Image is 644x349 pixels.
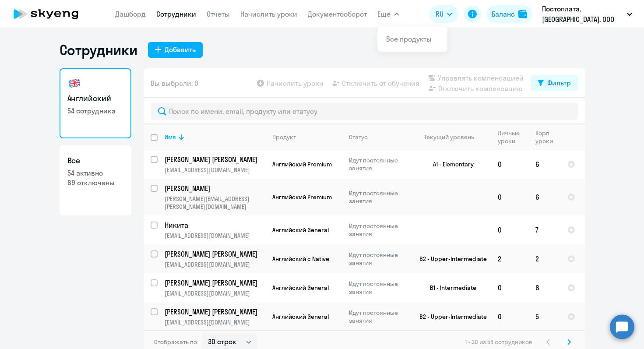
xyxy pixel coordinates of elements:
h1: Сотрудники [60,41,137,59]
a: Дашборд [115,10,146,18]
p: 69 отключены [67,178,123,187]
td: 0 [491,150,528,179]
button: Фильтр [531,75,578,91]
a: Документооборот [308,10,367,18]
p: [PERSON_NAME][EMAIL_ADDRESS][PERSON_NAME][DOMAIN_NAME] [165,195,265,211]
input: Поиск по имени, email, продукту или статусу [151,102,578,120]
td: 2 [491,244,528,273]
p: [PERSON_NAME] [PERSON_NAME] [165,278,264,288]
a: [PERSON_NAME] [165,183,265,193]
td: 0 [491,215,528,244]
button: Добавить [148,42,203,58]
div: Фильтр [547,78,571,88]
div: Текущий уровень [416,133,490,141]
p: Идут постоянные занятия [349,309,409,324]
p: [PERSON_NAME] [165,183,264,193]
p: [EMAIL_ADDRESS][DOMAIN_NAME] [165,261,265,268]
p: [PERSON_NAME] [PERSON_NAME] [165,307,264,317]
p: Постоплата, [GEOGRAPHIC_DATA], ООО [542,4,623,25]
div: Статус [349,133,368,141]
td: B2 - Upper-Intermediate [409,244,491,273]
div: Текущий уровень [424,133,474,141]
p: Идут постоянные занятия [349,189,409,205]
td: A1 - Elementary [409,150,491,179]
td: B1 - Intermediate [409,273,491,302]
p: [PERSON_NAME] [PERSON_NAME] [165,249,264,259]
div: Корп. уроки [535,129,560,145]
td: B2 - Upper-Intermediate [409,302,491,331]
p: [PERSON_NAME] [PERSON_NAME] [165,155,264,164]
a: Отчеты [207,10,230,18]
span: Английский General [272,226,329,234]
p: [EMAIL_ADDRESS][DOMAIN_NAME] [165,318,265,326]
div: Имя [165,133,176,141]
span: Вы выбрали: 0 [151,78,198,88]
span: Отображать по: [154,338,198,346]
p: [EMAIL_ADDRESS][DOMAIN_NAME] [165,289,265,297]
div: Продукт [272,133,296,141]
a: [PERSON_NAME] [PERSON_NAME] [165,307,265,317]
p: 54 активно [67,168,123,178]
img: english [67,76,81,90]
p: Идут постоянные занятия [349,251,409,267]
p: [EMAIL_ADDRESS][DOMAIN_NAME] [165,166,265,174]
td: 6 [528,273,560,302]
td: 6 [528,150,560,179]
span: Ещё [377,9,391,19]
span: Английский General [272,284,329,292]
img: balance [518,10,527,18]
span: Английский General [272,313,329,321]
a: Никита [165,220,265,230]
span: 1 - 30 из 54 сотрудников [465,338,532,346]
button: Ещё [377,5,399,23]
p: 54 сотрудника [67,106,123,116]
td: 7 [528,215,560,244]
span: Английский Premium [272,193,332,201]
a: Сотрудники [156,10,196,18]
button: Постоплата, [GEOGRAPHIC_DATA], ООО [538,4,637,25]
div: Баланс [492,9,515,19]
p: Идут постоянные занятия [349,280,409,296]
a: [PERSON_NAME] [PERSON_NAME] [165,249,265,259]
p: [EMAIL_ADDRESS][DOMAIN_NAME] [165,232,265,240]
h3: Все [67,155,123,166]
td: 5 [528,302,560,331]
div: Добавить [165,44,196,55]
a: Все54 активно69 отключены [60,145,131,215]
a: Английский54 сотрудника [60,68,131,138]
h3: Английский [67,93,123,104]
div: Личные уроки [498,129,528,145]
button: Балансbalance [486,5,532,23]
span: Английский с Native [272,255,329,263]
td: 0 [491,302,528,331]
a: [PERSON_NAME] [PERSON_NAME] [165,278,265,288]
td: 0 [491,273,528,302]
span: Английский Premium [272,160,332,168]
a: [PERSON_NAME] [PERSON_NAME] [165,155,265,164]
p: Идут постоянные занятия [349,156,409,172]
p: Идут постоянные занятия [349,222,409,238]
a: Все продукты [386,35,432,43]
div: Имя [165,133,265,141]
button: RU [429,5,458,23]
td: 2 [528,244,560,273]
td: 6 [528,179,560,215]
span: RU [436,9,443,19]
td: 0 [491,179,528,215]
p: Никита [165,220,264,230]
a: Начислить уроки [240,10,297,18]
